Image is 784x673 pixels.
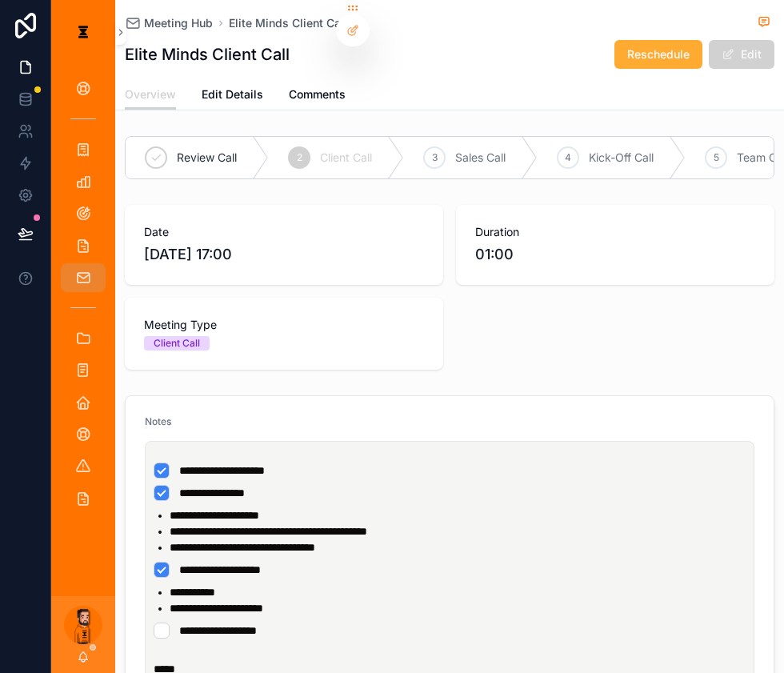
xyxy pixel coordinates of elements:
span: Reschedule [627,46,690,62]
span: 2 [297,151,302,164]
a: Elite Minds Client Call [229,15,347,31]
a: Meeting Hub [125,15,213,31]
a: Comments [289,80,346,112]
span: Review Call [177,150,237,166]
span: Sales Call [455,150,506,166]
div: scrollable content [51,64,115,531]
span: Meeting Hub [144,15,213,31]
button: Edit [709,40,774,69]
img: App logo [70,19,96,45]
span: 5 [714,151,719,164]
span: 4 [565,151,571,164]
span: [DATE] 17:00 [144,243,424,266]
span: Notes [145,415,171,427]
button: Reschedule [614,40,702,69]
a: Overview [125,80,176,110]
div: Client Call [154,336,200,351]
span: Meeting Type [144,317,424,333]
span: 3 [432,151,438,164]
span: Date [144,224,424,240]
span: Kick-Off Call [589,150,654,166]
a: Edit Details [202,80,263,112]
span: 01:00 [475,243,755,266]
span: Comments [289,86,346,102]
span: Edit Details [202,86,263,102]
span: Overview [125,86,176,102]
span: Duration [475,224,755,240]
h1: Elite Minds Client Call [125,43,290,66]
span: Client Call [320,150,372,166]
